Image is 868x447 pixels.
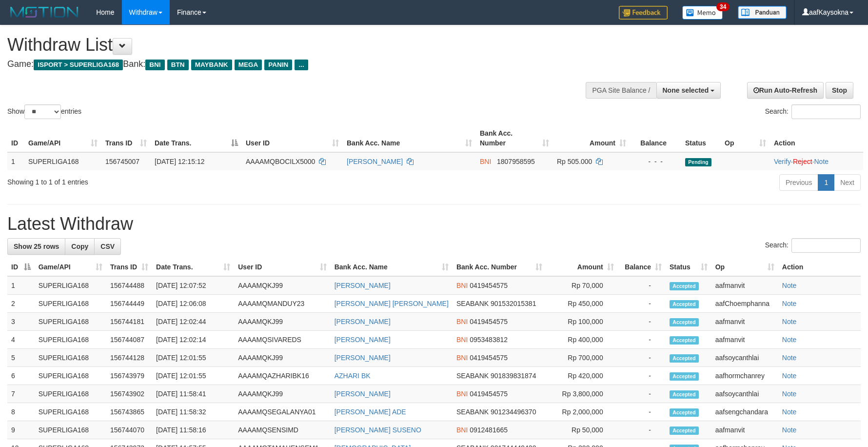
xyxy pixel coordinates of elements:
[152,258,234,276] th: Date Trans.: activate to sort column ascending
[480,158,491,165] span: BNI
[618,331,666,349] td: -
[151,124,242,152] th: Date Trans.: activate to sort column descending
[234,367,330,385] td: AAAAMQAZHARIBK16
[335,408,406,416] a: [PERSON_NAME] ADE
[546,421,618,439] td: Rp 50,000
[670,390,699,399] span: Accepted
[791,104,861,119] input: Search:
[35,367,106,385] td: SUPERLIGA168
[656,82,721,99] button: None selected
[456,408,489,416] span: SEABANK
[264,60,292,70] span: PANIN
[476,124,553,152] th: Bank Acc. Number: activate to sort column ascending
[234,403,330,421] td: AAAAMQSEGALANYA01
[666,258,711,276] th: Status: activate to sort column ascending
[770,124,863,152] th: Action
[456,354,468,362] span: BNI
[7,295,35,313] td: 2
[106,313,152,331] td: 156744181
[7,276,35,295] td: 1
[782,408,797,416] a: Note
[94,238,121,255] a: CSV
[618,403,666,421] td: -
[814,158,829,165] a: Note
[782,282,797,289] a: Note
[35,385,106,403] td: SUPERLIGA168
[343,124,476,152] th: Bank Acc. Name: activate to sort column ascending
[453,258,546,276] th: Bank Acc. Number: activate to sort column ascending
[7,124,24,152] th: ID
[456,282,468,289] span: BNI
[634,157,677,166] div: - - -
[234,276,330,295] td: AAAAMQKJ99
[711,313,778,331] td: aafmanvit
[152,331,234,349] td: [DATE] 12:02:14
[152,385,234,403] td: [DATE] 11:58:41
[152,349,234,367] td: [DATE] 12:01:55
[682,6,723,20] img: Button%20Memo.svg
[152,367,234,385] td: [DATE] 12:01:55
[711,421,778,439] td: aafmanvit
[7,385,35,403] td: 7
[234,258,330,276] th: User ID: activate to sort column ascending
[670,354,699,363] span: Accepted
[7,173,355,187] div: Showing 1 to 1 of 1 entries
[670,300,699,308] span: Accepted
[765,104,861,119] label: Search:
[470,336,508,344] span: Copy 0953483812 to clipboard
[663,86,709,94] span: None selected
[716,2,730,11] span: 34
[106,367,152,385] td: 156743979
[35,331,106,349] td: SUPERLIGA168
[335,426,421,434] a: [PERSON_NAME] SUSENO
[557,158,592,165] span: Rp 505.000
[782,318,797,325] a: Note
[152,276,234,295] td: [DATE] 12:07:52
[234,349,330,367] td: AAAAMQKJ99
[335,390,391,398] a: [PERSON_NAME]
[782,390,797,398] a: Note
[470,318,508,325] span: Copy 0419454575 to clipboard
[618,258,666,276] th: Balance: activate to sort column ascending
[782,354,797,362] a: Note
[546,367,618,385] td: Rp 420,000
[34,60,123,70] span: ISPORT > SUPERLIGA168
[152,421,234,439] td: [DATE] 11:58:16
[7,214,861,234] h1: Latest Withdraw
[24,104,61,119] select: Showentries
[7,35,569,55] h1: Withdraw List
[106,276,152,295] td: 156744488
[35,295,106,313] td: SUPERLIGA168
[782,336,797,344] a: Note
[711,403,778,421] td: aafsengchandara
[7,331,35,349] td: 4
[335,300,449,307] a: [PERSON_NAME] [PERSON_NAME]
[456,372,489,380] span: SEABANK
[618,295,666,313] td: -
[546,258,618,276] th: Amount: activate to sort column ascending
[235,60,262,70] span: MEGA
[470,426,508,434] span: Copy 0912481665 to clipboard
[234,331,330,349] td: AAAAMQSIVAREDS
[24,124,101,152] th: Game/API: activate to sort column ascending
[491,300,536,307] span: Copy 901532015381 to clipboard
[7,421,35,439] td: 9
[7,104,81,119] label: Show entries
[145,60,164,70] span: BNI
[793,158,812,165] a: Reject
[782,300,797,307] a: Note
[24,152,101,170] td: SUPERLIGA168
[7,60,569,69] h4: Game: Bank:
[295,60,308,70] span: ...
[618,276,666,295] td: -
[35,276,106,295] td: SUPERLIGA168
[711,349,778,367] td: aafsoycanthlai
[456,318,468,325] span: BNI
[685,158,711,166] span: Pending
[553,124,630,152] th: Amount: activate to sort column ascending
[35,313,106,331] td: SUPERLIGA168
[546,331,618,349] td: Rp 400,000
[335,354,391,362] a: [PERSON_NAME]
[71,243,88,250] span: Copy
[618,313,666,331] td: -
